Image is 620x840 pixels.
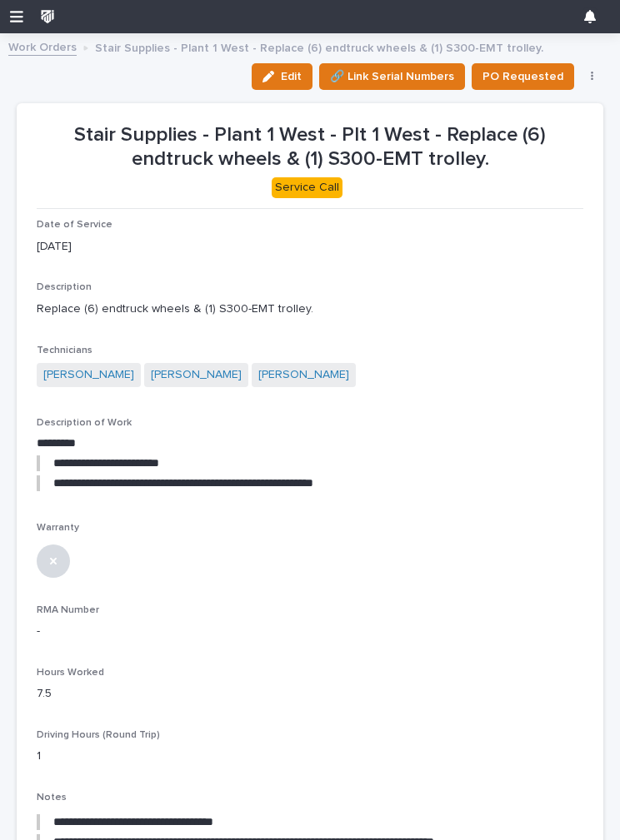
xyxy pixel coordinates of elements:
[482,67,563,87] span: PO Requested
[37,301,583,318] p: Replace (6) endtruck wheels & (1) S300-EMT trolley.
[319,63,465,90] button: 🔗 Link Serial Numbers
[37,220,112,230] span: Date of Service
[37,730,160,740] span: Driving Hours (Round Trip)
[252,63,312,90] button: Edit
[151,366,242,384] a: [PERSON_NAME]
[43,366,134,384] a: [PERSON_NAME]
[37,238,583,256] p: [DATE]
[37,6,58,27] img: wkUhmAIORKewsuZNaXNB
[37,123,583,171] p: Stair Supplies - Plant 1 West - Plt 1 West - Replace (6) endtruck wheels & (1) S300-EMT trolley.
[37,345,92,355] span: Technicians
[472,63,574,90] button: PO Requested
[281,69,302,84] span: Edit
[37,523,79,533] span: Warranty
[95,37,543,56] p: Stair Supplies - Plant 1 West - Replace (6) endtruck wheels & (1) S300-EMT trolley.
[272,177,342,198] div: Service Call
[258,366,349,384] a: [PERSON_NAME]
[330,67,454,87] span: 🔗 Link Serial Numbers
[37,605,99,615] span: RMA Number
[37,418,132,428] span: Description of Work
[37,668,104,678] span: Hours Worked
[37,793,67,803] span: Notes
[37,685,583,703] p: 7.5
[37,282,92,292] span: Description
[8,37,77,56] a: Work Orders
[37,748,583,765] p: 1
[37,623,583,640] p: -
